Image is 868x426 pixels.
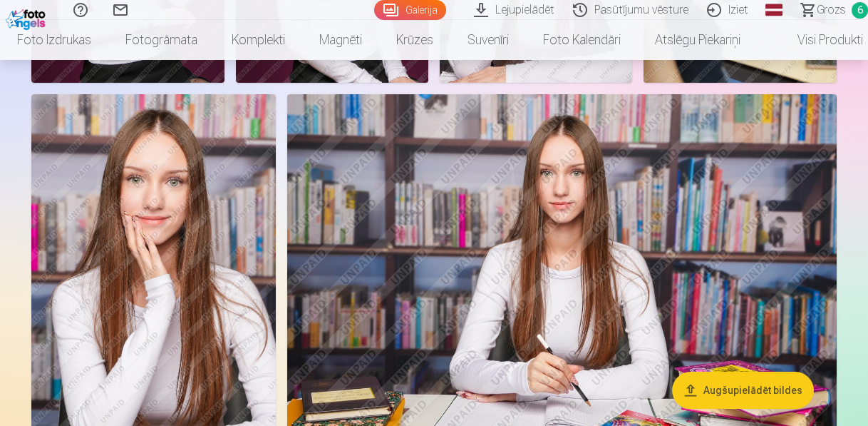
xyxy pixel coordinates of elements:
a: Krūzes [379,20,450,60]
a: Atslēgu piekariņi [638,20,758,60]
a: Suvenīri [450,20,526,60]
a: Komplekti [215,20,302,60]
a: Foto kalendāri [526,20,638,60]
span: Grozs [817,1,846,19]
button: Augšupielādēt bildes [672,372,814,409]
a: Magnēti [302,20,379,60]
a: Fotogrāmata [108,20,215,60]
img: /fa1 [6,6,49,30]
span: 6 [852,2,868,19]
